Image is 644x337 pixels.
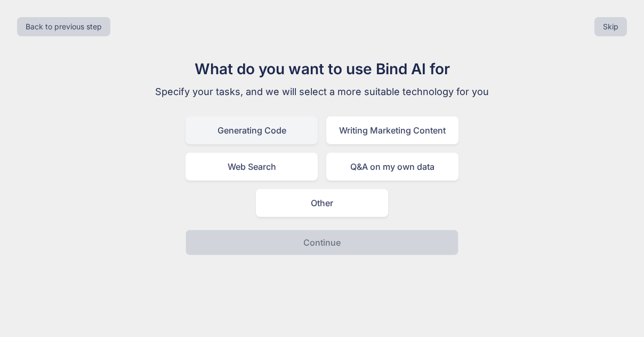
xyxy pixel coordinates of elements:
[186,153,318,181] div: Web Search
[186,116,318,144] div: Generating Code
[17,17,110,36] button: Back to previous step
[186,230,458,255] button: Continue
[326,116,458,144] div: Writing Marketing Content
[594,17,627,36] button: Skip
[326,153,458,181] div: Q&A on my own data
[256,189,388,217] div: Other
[303,236,341,249] p: Continue
[143,58,501,80] h1: What do you want to use Bind AI for
[143,84,501,99] p: Specify your tasks, and we will select a more suitable technology for you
